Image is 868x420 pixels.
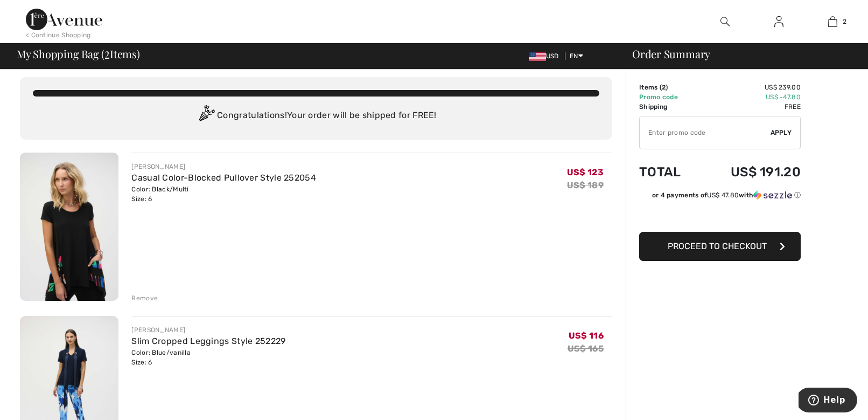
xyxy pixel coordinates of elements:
[699,154,801,190] td: US$ 191.20
[707,191,739,199] span: US$ 47.80
[662,84,666,91] span: 2
[639,204,801,228] iframe: PayPal-paypal
[131,336,285,346] a: Slim Cropped Leggings Style 252229
[806,15,859,28] a: 2
[668,241,767,251] span: Proceed to Checkout
[569,331,604,341] span: US$ 116
[639,102,699,112] td: Shipping
[799,388,857,415] iframe: Opens a widget where you can find more information
[529,52,546,61] img: US Dollar
[639,232,801,261] button: Proceed to Checkout
[639,154,699,190] td: Total
[26,30,91,40] div: < Continue Shopping
[570,52,583,60] span: EN
[639,82,699,92] td: Items ( )
[567,167,604,177] span: US$ 123
[33,105,599,127] div: Congratulations! Your order will be shipped for FREE!
[131,173,316,183] a: Casual Color-Blocked Pullover Style 252054
[131,293,158,303] div: Remove
[104,46,110,60] span: 2
[640,116,771,149] input: Promo code
[568,343,604,354] s: US$ 165
[828,15,837,28] img: My Bag
[529,52,563,60] span: USD
[20,153,118,301] img: Casual Color-Blocked Pullover Style 252054
[131,184,316,204] div: Color: Black/Multi Size: 6
[639,92,699,102] td: Promo code
[17,49,140,59] span: My Shopping Bag ( Items)
[771,128,792,137] span: Apply
[699,92,801,102] td: US$ -47.80
[131,162,316,171] div: [PERSON_NAME]
[843,17,846,26] span: 2
[131,348,285,367] div: Color: Blue/vanilla Size: 6
[699,102,801,112] td: Free
[699,82,801,92] td: US$ 239.00
[652,190,801,200] div: or 4 payments of with
[753,190,792,200] img: Sezzle
[195,105,217,127] img: Congratulation2.svg
[720,15,730,28] img: search the website
[774,15,783,28] img: My Info
[639,190,801,204] div: or 4 payments ofUS$ 47.80withSezzle Click to learn more about Sezzle
[131,325,285,335] div: [PERSON_NAME]
[567,180,604,190] s: US$ 189
[26,9,102,30] img: 1ère Avenue
[766,15,792,29] a: Sign In
[619,49,862,59] div: Order Summary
